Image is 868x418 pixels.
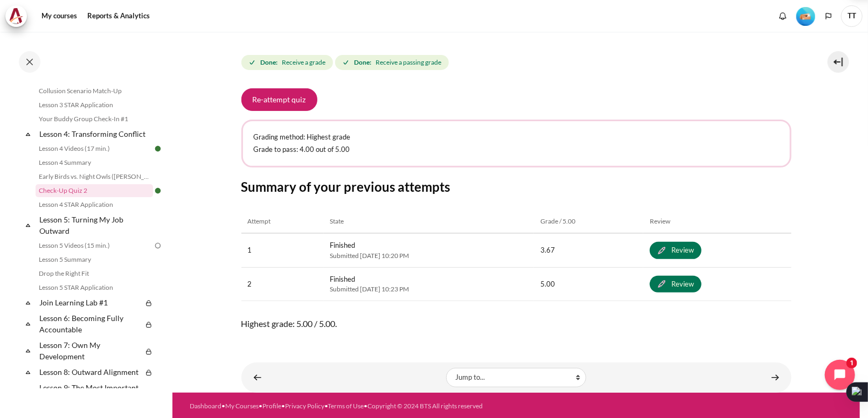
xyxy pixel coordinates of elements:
a: Lesson 6: Becoming Fully Accountable [38,311,142,337]
button: Re-attempt quiz [241,88,317,111]
a: Lesson 7: Own My Development [38,338,142,364]
a: Lesson 4 Summary [36,156,153,169]
td: Finished [324,233,534,267]
a: Profile [262,402,281,410]
a: Terms of Use [328,402,364,410]
a: Review [650,242,702,259]
a: Lesson 9: The Most Important Move [38,380,142,406]
a: Lesson 5 STAR Application [36,281,153,294]
a: Reports & Analytics [84,5,154,27]
a: Drop the Right Fit [36,267,153,280]
div: Level #2 [796,6,815,26]
img: Level #2 [796,7,815,26]
span: Collapse [23,129,33,140]
td: 5.00 [534,267,643,301]
th: State [324,210,534,233]
a: Lesson 4 STAR Application ► [765,367,786,388]
span: Collapse [23,297,33,308]
span: TT [841,5,863,27]
div: Show notification window with no new notifications [775,8,791,24]
a: Dashboard [190,402,221,410]
span: Receive a grade [282,58,325,67]
a: Lesson 4 STAR Application [36,198,153,211]
a: Lesson 8: Outward Alignment [38,365,142,379]
button: Languages [821,8,837,24]
a: Collusion Scenario Match-Up [36,85,153,97]
a: Join Learning Lab #1 [38,295,142,310]
a: Lesson 5 Videos (15 min.) [36,239,153,252]
a: User menu [841,5,863,27]
th: Attempt [241,210,324,233]
span: Collapse [23,345,33,356]
a: Copyright © 2024 BTS All rights reserved [367,402,483,410]
span: Highest grade: 5.00 / 5.00. [241,317,791,330]
p: Grading method: Highest grade [254,132,779,143]
a: Check-Up Quiz 2 [36,184,153,197]
p: Grade to pass: 4.00 out of 5.00 [254,144,779,155]
a: Lesson 4 Videos (17 min.) [36,142,153,155]
span: Collapse [23,318,33,329]
a: My Courses [225,402,259,410]
strong: Done: [260,58,277,67]
a: Privacy Policy [285,402,324,410]
a: Lesson 5: Turning My Job Outward [38,212,153,238]
span: Submitted [DATE] 10:23 PM [330,284,528,294]
a: Level #2 [792,6,820,26]
div: • • • • • [190,401,549,411]
img: Architeck [9,8,24,24]
a: Architeck Architeck [5,5,32,27]
img: To do [153,241,163,250]
span: Submitted [DATE] 10:20 PM [330,251,528,261]
img: Done [153,144,163,154]
span: Collapse [23,220,33,231]
span: Collapse [23,388,33,399]
h3: Summary of your previous attempts [241,178,791,195]
th: Review [643,210,791,233]
a: Your Buddy Group Check-In #1 [36,113,153,126]
a: Review [650,276,702,293]
td: 1 [241,233,324,267]
td: Finished [324,267,534,301]
a: My courses [38,5,81,27]
a: Lesson 5 Summary [36,253,153,266]
a: Lesson 4: Transforming Conflict [38,127,153,141]
img: Done [153,186,163,196]
span: Receive a passing grade [376,58,441,67]
td: 2 [241,267,324,301]
a: Lesson 3 STAR Application [36,99,153,112]
div: Completion requirements for Check-Up Quiz 2 [241,53,451,72]
a: Early Birds vs. Night Owls ([PERSON_NAME]'s Story) [36,170,153,183]
span: Collapse [23,367,33,378]
th: Grade / 5.00 [534,210,643,233]
strong: Done: [354,58,371,67]
td: 3.67 [534,233,643,267]
a: ◄ Early Birds vs. Night Owls (Macro's Story) [247,367,268,388]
